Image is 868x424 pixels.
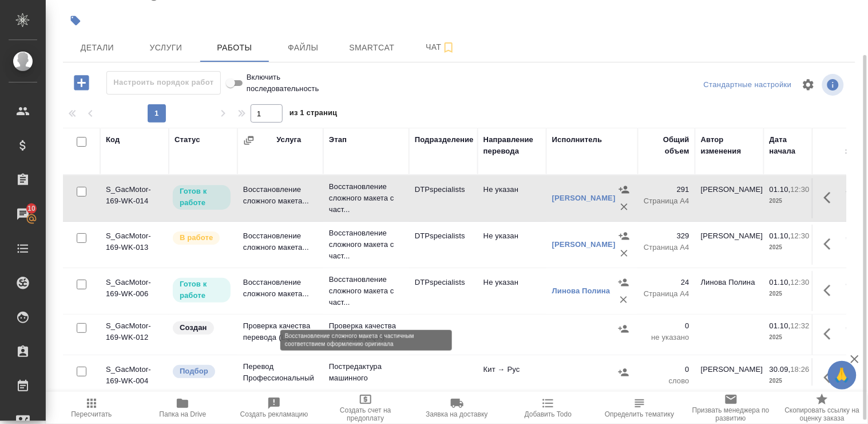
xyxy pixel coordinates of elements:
p: Страница А4 [644,288,689,300]
button: Пересчитать [46,392,137,424]
p: 12:32 [791,321,810,330]
p: 0 [644,320,689,332]
span: Работы [207,41,262,55]
span: Услуги [138,41,193,55]
td: Не указан [478,225,546,265]
td: DTPspecialists [409,271,478,311]
p: Постредактура машинного перевода [329,361,403,395]
td: S_GacMotor-169-WK-012 [100,315,169,355]
button: Здесь прячутся важные кнопки [817,230,845,258]
td: S_GacMotor-169-WK-004 [100,358,169,398]
span: Определить тематику [605,410,674,418]
div: Услуга [276,134,301,146]
button: 🙏 [828,361,857,390]
span: Папка на Drive [160,410,207,418]
button: Назначить [615,274,632,291]
button: Удалить [616,198,633,215]
span: из 1 страниц [290,106,338,123]
p: 12:30 [791,185,810,194]
button: Папка на Drive [137,392,229,424]
button: Добавить тэг [63,8,88,33]
button: Здесь прячутся важные кнопки [817,364,845,391]
td: S_GacMotor-169-WK-013 [100,225,169,265]
span: 🙏 [833,363,852,387]
td: Восстановление сложного макета... [237,178,323,218]
button: Здесь прячутся важные кнопки [817,320,845,348]
p: Готов к работе [180,278,224,301]
div: Подразделение [415,134,474,146]
p: 30.09, [770,365,791,374]
p: Готов к работе [180,186,224,209]
button: Здесь прячутся важные кнопки [817,184,845,211]
span: Добавить Todo [525,410,572,418]
p: Проверка качества перевода (LQA) [329,320,403,343]
p: В работе [180,232,213,244]
button: Добавить работу [66,71,97,95]
button: Создать счет на предоплату [320,392,411,424]
p: Восстановление сложного макета с част... [329,274,403,308]
div: Направление перевода [483,134,541,157]
span: Создать рекламацию [240,410,308,418]
div: Можно подбирать исполнителей [172,364,232,379]
p: 329 [644,230,689,242]
td: [PERSON_NAME] [695,178,764,218]
span: Пересчитать [71,410,112,418]
p: не указано [644,332,689,343]
div: Этап [329,134,347,146]
td: Не указан [478,271,546,311]
span: Создать счет на предоплату [327,406,405,422]
button: Назначить [615,320,632,337]
div: Дата начала [770,134,815,157]
p: 2025 [770,332,815,343]
button: Скопировать ссылку на оценку заказа [776,392,868,424]
p: 01.10, [770,231,791,240]
p: 12:30 [791,278,810,286]
button: Назначить [616,227,633,245]
p: Восстановление сложного макета с част... [329,227,403,262]
span: Заявка на доставку [426,410,487,418]
button: Назначить [616,181,633,198]
a: Линова Полина [552,286,611,295]
td: Восстановление сложного макета... [237,225,323,265]
p: 24 [644,277,689,288]
div: Исполнитель может приступить к работе [172,184,232,211]
div: Исполнитель выполняет работу [172,230,232,246]
p: 01.10, [770,321,791,330]
a: [PERSON_NAME] [552,194,616,202]
svg: Подписаться [442,41,455,54]
span: Чат [413,40,468,54]
div: Статус [175,134,200,146]
div: Исполнитель может приступить к работе [172,277,232,304]
span: Smartcat [344,41,399,55]
td: Линова Полина [695,271,764,311]
p: 291 [644,184,689,195]
button: Удалить [616,245,633,262]
span: Призвать менеджера по развитию [692,406,770,422]
span: Включить последовательность [247,72,319,95]
div: Исполнитель [552,134,603,146]
p: 2025 [770,195,815,207]
span: Детали [70,41,125,55]
td: DTPspecialists [409,178,478,218]
span: Посмотреть информацию [822,74,846,96]
button: Добавить Todo [502,392,594,424]
p: Страница А4 [644,242,689,253]
td: Не указан [478,178,546,218]
div: Общий объем [644,134,689,157]
p: Страница А4 [644,195,689,207]
button: Призвать менеджера по развитию [685,392,777,424]
span: 10 [21,203,42,214]
button: Удалить [615,291,632,308]
td: [PERSON_NAME] [695,358,764,398]
td: Кит → Рус [478,358,546,398]
td: S_GacMotor-169-WK-006 [100,271,169,311]
div: Код [106,134,120,146]
p: 0 [644,364,689,375]
td: DTPspecialists [409,225,478,265]
div: Автор изменения [701,134,758,157]
div: Заказ еще не согласован с клиентом, искать исполнителей рано [172,320,232,336]
span: Настроить таблицу [795,71,822,99]
p: 01.10, [770,185,791,194]
button: Сгруппировать [243,135,255,146]
p: 2025 [770,242,815,253]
